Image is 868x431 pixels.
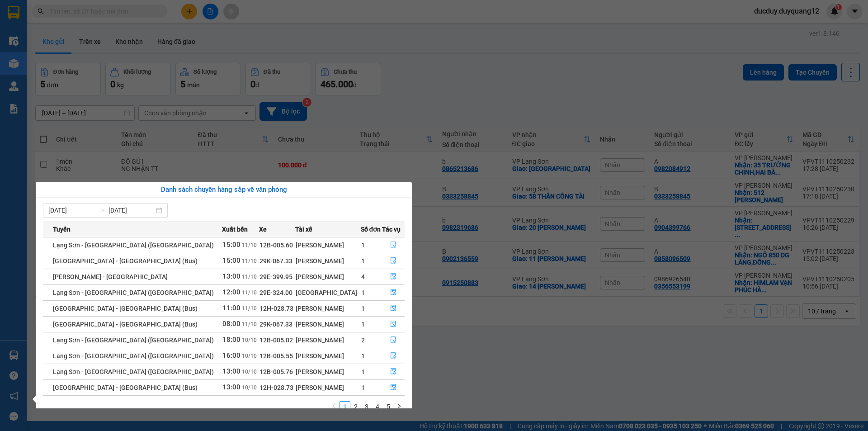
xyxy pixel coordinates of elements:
span: to [98,207,105,214]
span: 12H-028.73 [259,305,293,312]
span: Tài xế [295,224,312,234]
span: 11:00 [222,304,241,312]
a: 3 [362,402,372,412]
div: [PERSON_NAME] [296,240,360,250]
span: Lạng Sơn - [GEOGRAPHIC_DATA] ([GEOGRAPHIC_DATA]) [53,368,214,375]
button: file-done [382,238,404,252]
span: file-done [390,368,396,375]
span: 1 [361,384,365,391]
span: 15:00 [222,256,241,265]
span: 1 [361,352,365,360]
span: 12B-005.76 [259,368,293,375]
span: 18:00 [222,336,241,344]
span: 10/10 [242,369,257,375]
span: 11/10 [242,321,257,327]
div: [PERSON_NAME] [296,272,360,282]
span: 1 [361,305,365,312]
span: file-done [390,257,396,265]
span: left [331,403,337,409]
span: 12B-005.55 [259,352,293,360]
input: Đến ngày [108,205,154,215]
button: file-done [382,301,404,316]
input: Từ ngày [48,205,94,215]
span: 1 [361,257,365,265]
span: [GEOGRAPHIC_DATA] - [GEOGRAPHIC_DATA] (Bus) [53,257,198,265]
li: 1 [340,401,350,412]
li: 2 [350,401,361,412]
button: file-done [382,317,404,332]
span: 12H-028.73 [259,384,293,391]
span: Lạng Sơn - [GEOGRAPHIC_DATA] ([GEOGRAPHIC_DATA]) [53,242,214,249]
div: [PERSON_NAME] [296,335,360,345]
li: 4 [372,401,383,412]
span: 29K-067.33 [259,257,292,265]
li: Previous Page [329,401,340,412]
div: [PERSON_NAME] [296,303,360,313]
span: 13:00 [222,272,241,280]
span: Tuyến [53,224,71,234]
span: [GEOGRAPHIC_DATA] - [GEOGRAPHIC_DATA] (Bus) [53,321,198,328]
span: Xe [259,224,267,234]
span: Tác vụ [382,224,401,234]
span: file-done [390,273,396,280]
span: 15:00 [222,241,241,249]
span: [GEOGRAPHIC_DATA] - [GEOGRAPHIC_DATA] (Bus) [53,384,198,391]
a: 1 [340,402,350,412]
div: Danh sách chuyến hàng sắp về văn phòng [43,185,405,195]
button: file-done [382,270,404,284]
button: file-done [382,380,404,395]
span: 29K-067.33 [259,321,292,328]
span: 12B-005.02 [259,336,293,344]
button: file-done [382,254,404,268]
span: 12:00 [222,288,241,296]
div: [PERSON_NAME] [296,256,360,266]
span: 11/10 [242,242,257,248]
span: 4 [361,273,365,280]
span: file-done [390,321,396,328]
span: file-done [390,336,396,344]
span: file-done [390,305,396,312]
span: Số đơn [361,224,381,234]
span: 13:00 [222,367,241,375]
span: file-done [390,352,396,360]
li: 5 [383,401,394,412]
span: Xuất bến [222,224,248,234]
span: 11/10 [242,258,257,264]
span: file-done [390,242,396,249]
span: file-done [390,289,396,296]
span: [PERSON_NAME] - [GEOGRAPHIC_DATA] [53,273,168,280]
button: file-done [382,333,404,347]
span: 10/10 [242,384,257,391]
span: swap-right [98,207,105,214]
span: 11/10 [242,305,257,312]
span: 29E-399.95 [259,273,292,280]
button: file-done [382,365,404,379]
span: 29E-324.00 [259,289,292,296]
button: right [394,401,405,412]
div: [GEOGRAPHIC_DATA] [296,288,360,298]
span: 1 [361,321,365,328]
span: 11/10 [242,274,257,280]
button: file-done [382,349,404,363]
span: 1 [361,289,365,296]
div: [PERSON_NAME] [296,319,360,329]
span: 10/10 [242,353,257,359]
a: 2 [351,402,361,412]
span: Lạng Sơn - [GEOGRAPHIC_DATA] ([GEOGRAPHIC_DATA]) [53,352,214,360]
span: 08:00 [222,320,241,328]
span: 13:00 [222,383,241,391]
span: [GEOGRAPHIC_DATA] - [GEOGRAPHIC_DATA] (Bus) [53,305,198,312]
li: 3 [361,401,372,412]
span: Lạng Sơn - [GEOGRAPHIC_DATA] ([GEOGRAPHIC_DATA]) [53,289,214,296]
li: Next Page [394,401,405,412]
span: 10/10 [242,337,257,343]
span: Lạng Sơn - [GEOGRAPHIC_DATA] ([GEOGRAPHIC_DATA]) [53,336,214,344]
span: 16:00 [222,351,241,360]
div: [PERSON_NAME] [296,383,360,393]
span: 11/10 [242,289,257,296]
div: [PERSON_NAME] [296,351,360,361]
span: 1 [361,242,365,249]
button: file-done [382,285,404,300]
span: 12B-005.60 [259,242,293,249]
button: left [329,401,340,412]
